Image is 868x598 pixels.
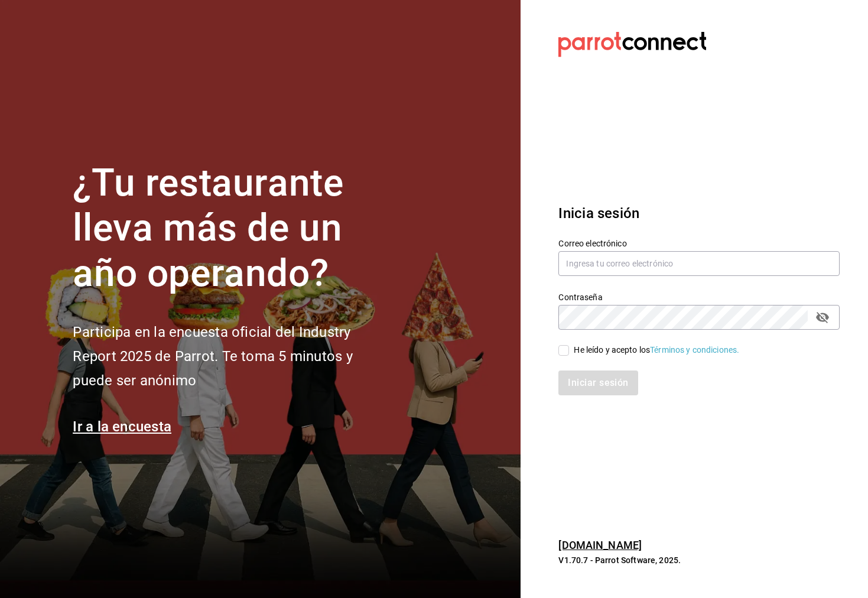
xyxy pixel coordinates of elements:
a: Ir a la encuesta [73,418,171,435]
h2: Participa en la encuesta oficial del Industry Report 2025 de Parrot. Te toma 5 minutos y puede se... [73,320,392,392]
label: Correo electrónico [558,239,840,247]
h1: ¿Tu restaurante lleva más de un año operando? [73,161,392,297]
p: V1.70.7 - Parrot Software, 2025. [558,554,840,566]
input: Ingresa tu correo electrónico [558,251,840,276]
label: Contraseña [558,292,840,301]
a: Términos y condiciones. [650,345,739,355]
h3: Inicia sesión [558,203,840,224]
a: [DOMAIN_NAME] [558,539,642,551]
div: He leído y acepto los [574,344,739,356]
button: passwordField [812,307,833,327]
